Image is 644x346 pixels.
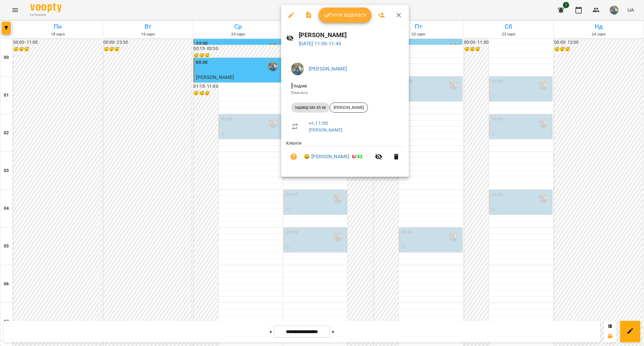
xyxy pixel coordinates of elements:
a: [PERSON_NAME] [309,127,342,132]
a: 😀 [PERSON_NAME] [304,153,349,160]
p: Кімната [291,90,399,96]
h6: [PERSON_NAME] [299,30,404,40]
span: - Індив [291,83,308,89]
span: Урок відбувся [324,11,366,19]
div: [PERSON_NAME] [330,103,368,113]
a: [PERSON_NAME] [309,66,347,72]
b: / [352,153,363,159]
a: [DATE] 11:00-11:45 [299,41,341,47]
span: 6 [352,153,355,159]
img: de1e453bb906a7b44fa35c1e57b3518e.jpg [291,63,304,75]
a: чт , 11:00 [309,120,328,126]
button: Візит ще не сплачено. Додати оплату? [286,149,301,164]
ul: Клієнти [286,140,404,169]
span: індивід МА 45 хв [291,105,330,110]
span: [PERSON_NAME] [330,105,368,110]
button: Урок відбувся [319,8,371,23]
span: 42 [357,153,363,159]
